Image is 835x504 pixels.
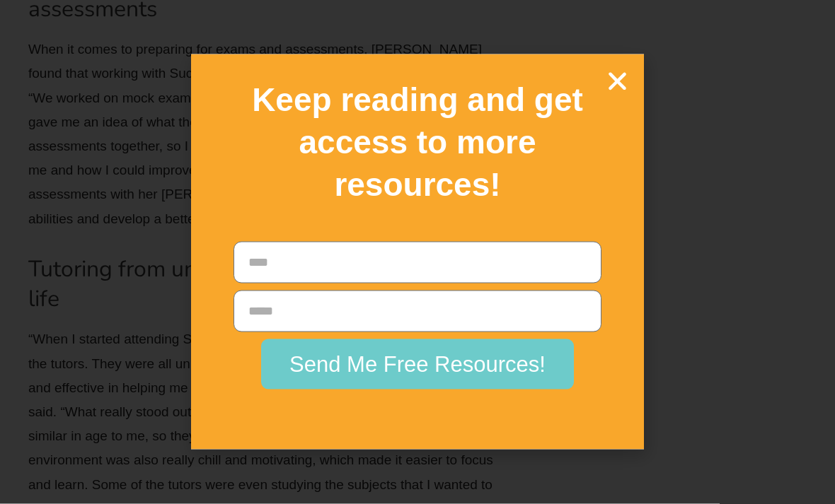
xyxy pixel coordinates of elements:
iframe: Chat Widget [592,344,835,504]
h2: Keep reading and get access to more resources! [216,79,619,206]
button: Send Me Free Resources! [261,339,574,389]
a: Close [605,69,630,93]
span: Send Me Free Resources! [289,353,546,375]
form: New Form [234,242,601,397]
